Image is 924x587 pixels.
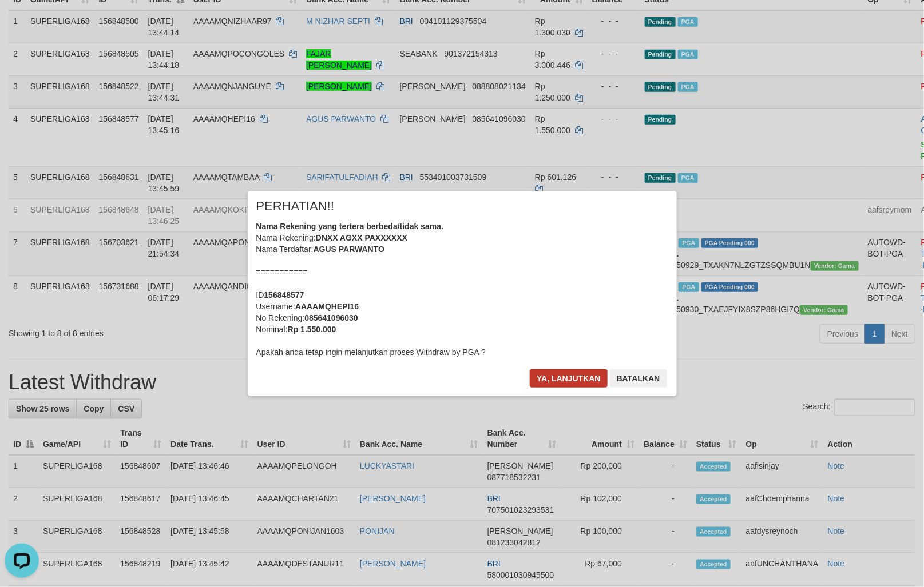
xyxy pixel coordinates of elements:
button: Batalkan [610,369,667,388]
div: Nama Rekening: Nama Terdaftar: =========== ID Username: No Rekening: Nominal: Apakah anda tetap i... [256,221,668,358]
b: 085641096030 [304,313,358,322]
button: Ya, lanjutkan [530,369,608,388]
b: Nama Rekening yang tertera berbeda/tidak sama. [256,222,444,231]
b: Rp 1.550.000 [288,325,336,334]
b: DNXX AGXX PAXXXXXX [316,233,407,242]
span: PERHATIAN!! [256,201,335,212]
b: AGUS PARWANTO [314,245,384,254]
b: 156848577 [264,290,304,300]
button: Open LiveChat chat widget [5,5,39,39]
b: AAAAMQHEPI16 [295,302,359,311]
